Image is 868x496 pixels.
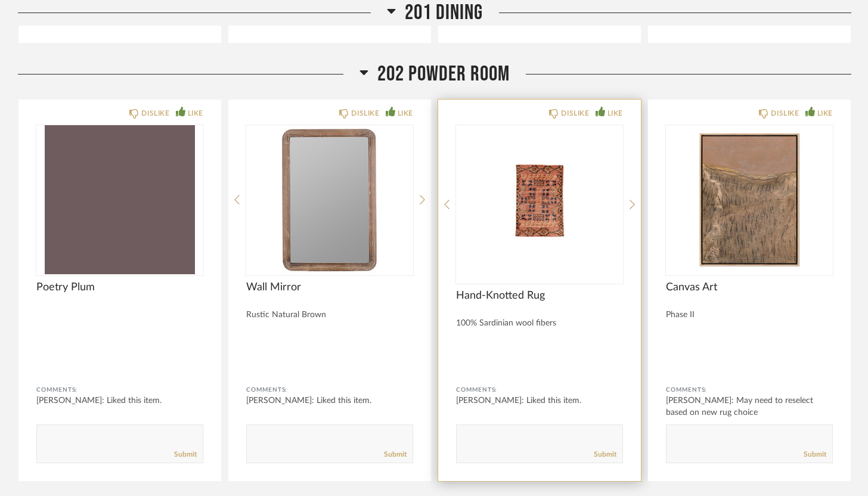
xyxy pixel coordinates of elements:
[456,395,623,407] div: [PERSON_NAME]: Liked this item.
[456,125,623,274] div: 0
[666,384,833,396] div: Comments:
[188,107,203,119] div: LIKE
[666,125,833,274] img: undefined
[456,384,623,396] div: Comments:
[456,318,623,328] div: 100% Sardinian wool fibers
[561,107,589,119] div: DISLIKE
[246,395,413,407] div: [PERSON_NAME]: Liked this item.
[456,289,623,302] span: Hand-Knotted Rug
[36,395,203,407] div: [PERSON_NAME]: Liked this item.
[174,449,197,460] a: Submit
[384,449,407,460] a: Submit
[351,107,379,119] div: DISLIKE
[456,125,623,274] img: undefined
[36,125,203,274] img: undefined
[666,395,833,418] div: [PERSON_NAME]: May need to reselect based on new rug choice
[607,107,623,119] div: LIKE
[817,107,833,119] div: LIKE
[666,281,833,294] span: Canvas Art
[594,449,616,460] a: Submit
[246,310,413,320] div: Rustic Natural Brown
[377,61,510,87] span: 202 POWDER ROOM
[771,107,799,119] div: DISLIKE
[246,384,413,396] div: Comments:
[246,125,413,274] img: undefined
[666,310,833,320] div: Phase II
[36,281,203,294] span: Poetry Plum
[36,384,203,396] div: Comments:
[804,449,826,460] a: Submit
[246,281,413,294] span: Wall Mirror
[398,107,413,119] div: LIKE
[141,107,169,119] div: DISLIKE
